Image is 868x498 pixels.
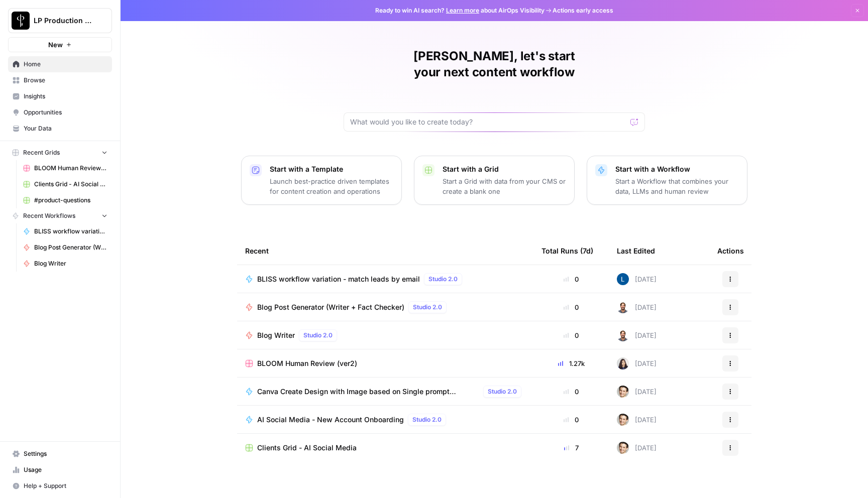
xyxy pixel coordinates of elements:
[24,76,107,85] span: Browse
[617,414,657,426] div: [DATE]
[19,160,112,176] a: BLOOM Human Review (ver2)
[413,303,442,312] span: Studio 2.0
[617,357,629,369] img: igx41einpi7acp9wwfqpquzmun49
[541,274,601,284] div: 0
[541,330,601,340] div: 0
[617,237,655,265] div: Last Edited
[19,256,112,272] a: Blog Writer
[8,8,112,33] button: Workspace: LP Production Workloads
[412,415,442,424] span: Studio 2.0
[19,192,112,208] a: #product-questions
[245,237,525,265] div: Recent
[8,37,112,52] button: New
[617,386,657,398] div: [DATE]
[541,387,601,397] div: 0
[257,358,357,368] span: BLOOM Human Review (ver2)
[443,164,566,174] p: Start with a Grid
[414,156,575,205] button: Start with a GridStart a Grid with data from your CMS or create a blank one
[8,56,112,72] a: Home
[19,239,112,256] a: Blog Post Generator (Writer + Fact Checker)
[541,415,601,425] div: 0
[8,88,112,104] a: Insights
[245,358,525,368] a: BLOOM Human Review (ver2)
[257,302,404,312] span: Blog Post Generator (Writer + Fact Checker)
[8,446,112,462] a: Settings
[617,442,629,454] img: j7temtklz6amjwtjn5shyeuwpeb0
[488,387,517,396] span: Studio 2.0
[350,117,626,127] input: What would you like to create today?
[34,16,94,26] span: LP Production Workloads
[617,386,629,398] img: j7temtklz6amjwtjn5shyeuwpeb0
[8,208,112,223] button: Recent Workflows
[617,414,629,426] img: j7temtklz6amjwtjn5shyeuwpeb0
[587,156,747,205] button: Start with a WorkflowStart a Workflow that combines your data, LLMs and human review
[245,414,525,426] a: AI Social Media - New Account OnboardingStudio 2.0
[24,124,107,133] span: Your Data
[443,176,566,196] p: Start a Grid with data from your CMS or create a blank one
[617,301,657,313] div: [DATE]
[241,156,402,205] button: Start with a TemplateLaunch best-practice driven templates for content creation and operations
[245,301,525,313] a: Blog Post Generator (Writer + Fact Checker)Studio 2.0
[24,92,107,101] span: Insights
[617,357,657,369] div: [DATE]
[12,12,30,30] img: LP Production Workloads Logo
[245,443,525,453] a: Clients Grid - AI Social Media
[428,275,458,284] span: Studio 2.0
[8,478,112,494] button: Help + Support
[541,237,593,265] div: Total Runs (7d)
[541,443,601,453] div: 7
[8,120,112,137] a: Your Data
[24,60,107,69] span: Home
[8,72,112,88] a: Browse
[617,442,657,454] div: [DATE]
[257,415,404,425] span: AI Social Media - New Account Onboarding
[34,196,107,205] span: #product-questions
[375,6,545,15] span: Ready to win AI search? about AirOps Visibility
[19,223,112,239] a: BLISS workflow variation - match leads by email
[24,108,107,117] span: Opportunities
[8,104,112,120] a: Opportunities
[717,237,744,265] div: Actions
[34,180,107,189] span: Clients Grid - AI Social Media
[615,176,739,196] p: Start a Workflow that combines your data, LLMs and human review
[541,358,601,368] div: 1.27k
[257,274,420,284] span: BLISS workflow variation - match leads by email
[257,387,479,397] span: Canva Create Design with Image based on Single prompt PERSONALIZED
[19,176,112,192] a: Clients Grid - AI Social Media
[617,329,629,341] img: fdbthlkohqvq3b2ybzi3drh0kqcb
[257,443,357,453] span: Clients Grid - AI Social Media
[270,176,393,196] p: Launch best-practice driven templates for content creation and operations
[245,329,525,341] a: Blog WriterStudio 2.0
[8,462,112,478] a: Usage
[617,273,657,285] div: [DATE]
[24,481,107,490] span: Help + Support
[553,6,613,15] span: Actions early access
[8,145,112,160] button: Recent Grids
[34,227,107,236] span: BLISS workflow variation - match leads by email
[23,211,75,220] span: Recent Workflows
[24,465,107,474] span: Usage
[617,301,629,313] img: fdbthlkohqvq3b2ybzi3drh0kqcb
[541,302,601,312] div: 0
[257,330,295,340] span: Blog Writer
[446,7,479,14] a: Learn more
[34,243,107,252] span: Blog Post Generator (Writer + Fact Checker)
[270,164,393,174] p: Start with a Template
[34,164,107,173] span: BLOOM Human Review (ver2)
[617,273,629,285] img: ytzwuzx6khwl459aly6hhom9lt3a
[24,449,107,458] span: Settings
[245,386,525,398] a: Canva Create Design with Image based on Single prompt PERSONALIZEDStudio 2.0
[615,164,739,174] p: Start with a Workflow
[617,329,657,341] div: [DATE]
[23,148,60,157] span: Recent Grids
[245,273,525,285] a: BLISS workflow variation - match leads by emailStudio 2.0
[48,40,63,50] span: New
[303,331,333,340] span: Studio 2.0
[344,48,645,80] h1: [PERSON_NAME], let's start your next content workflow
[34,259,107,268] span: Blog Writer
